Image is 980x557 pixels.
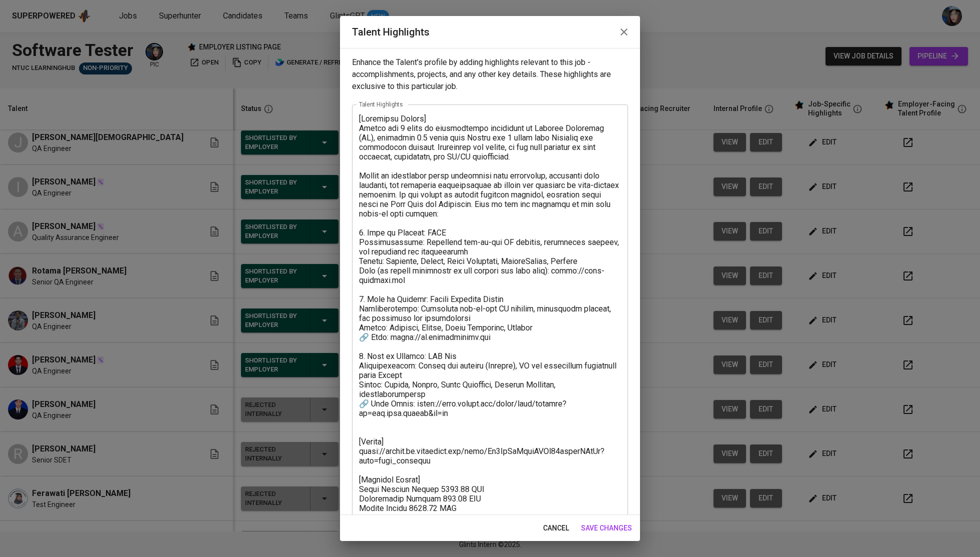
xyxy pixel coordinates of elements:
[581,522,632,534] span: save changes
[352,24,628,40] h2: Talent Highlights
[577,519,636,537] button: save changes
[352,56,628,92] p: Enhance the Talent's profile by adding highlights relevant to this job - accomplishments, project...
[539,519,573,537] button: cancel
[543,522,569,534] span: cancel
